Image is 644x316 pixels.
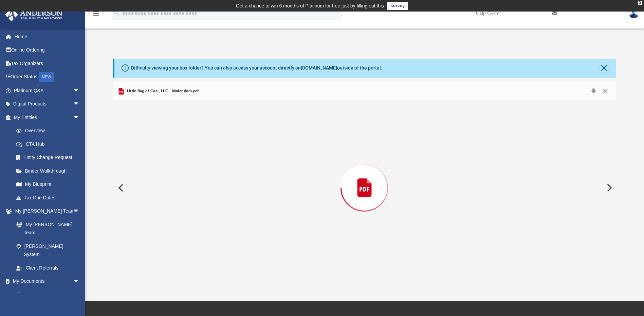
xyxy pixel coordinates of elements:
[5,57,90,70] a: Tax Organizers
[92,9,100,18] i: menu
[113,178,128,197] button: Previous File
[113,9,121,17] i: search
[5,111,90,124] a: My Entitiesarrow_drop_down
[5,30,90,43] a: Home
[5,204,87,218] a: My [PERSON_NAME] Teamarrow_drop_down
[587,86,600,96] button: Download
[387,2,408,10] a: survey
[10,239,87,261] a: [PERSON_NAME] System
[10,124,90,138] a: Overview
[92,13,100,18] a: menu
[10,151,90,164] a: Entity Change Request
[10,137,90,151] a: CTA Hub
[599,86,611,96] button: Close
[73,204,87,218] span: arrow_drop_down
[301,65,337,71] a: [DOMAIN_NAME]
[5,84,90,97] a: Platinum Q&Aarrow_drop_down
[5,70,90,84] a: Order StatusNEW
[10,288,83,301] a: Box
[10,191,90,204] a: Tax Due Dates
[5,43,90,57] a: Online Ordering
[629,8,639,18] img: User Pic
[10,261,87,275] a: Client Referrals
[39,72,54,82] div: NEW
[10,178,87,191] a: My Blueprint
[3,8,65,21] img: Anderson Advisors Platinum Portal
[236,2,384,10] div: Get a chance to win 6 months of Platinum for free just by filling out this
[125,88,199,94] span: Little Bag of Coal, LLC - binder docs.pdf
[131,64,382,72] div: Difficulty viewing your box folder? You can also access your account directly on outside of the p...
[5,97,90,111] a: Digital Productsarrow_drop_down
[600,63,609,73] button: Close
[638,1,642,5] div: close
[113,82,616,275] div: Preview
[10,164,90,178] a: Binder Walkthrough
[5,275,87,288] a: My Documentsarrow_drop_down
[73,97,87,111] span: arrow_drop_down
[601,178,616,197] button: Next File
[73,275,87,289] span: arrow_drop_down
[73,111,87,124] span: arrow_drop_down
[10,218,83,239] a: My [PERSON_NAME] Team
[73,84,87,98] span: arrow_drop_down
